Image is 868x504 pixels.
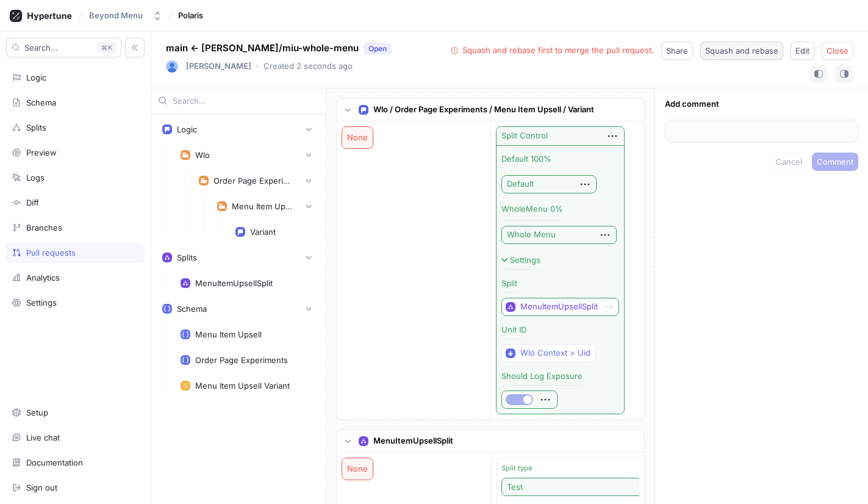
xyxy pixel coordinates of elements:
[195,381,290,391] div: Menu Item Upsell Variant
[166,41,392,56] p: main ← [PERSON_NAME]/miu-whole-menu
[501,478,648,496] div: Test
[26,483,57,492] div: Sign out
[501,203,548,215] p: WholeMenu
[776,158,802,165] span: Cancel
[26,223,62,232] div: Branches
[166,60,178,73] img: User
[520,348,590,358] div: Wlo Context > Uid
[195,278,273,288] div: MenuItemUpsellSplit
[373,435,453,447] p: MenuItemUpsellSplit
[195,355,288,365] div: Order Page Experiments
[24,44,58,51] span: Search...
[501,326,526,334] div: Unit ID
[501,279,517,287] div: Split
[173,95,319,107] input: Search...
[342,458,373,480] div: None
[550,205,563,213] div: 0%
[795,47,809,54] span: Edit
[26,148,57,157] div: Preview
[368,43,387,54] div: Open
[520,301,598,312] div: MenuItemUpsellSplit
[177,124,197,134] div: Logic
[195,329,262,339] div: Menu Item Upsell
[501,153,528,165] p: Default
[89,10,143,21] div: Beyond Menu
[531,155,551,163] div: 100%
[26,408,48,417] div: Setup
[26,433,60,442] div: Live chat
[177,253,197,262] div: Splits
[827,47,848,54] span: Close
[510,256,540,264] div: Settings
[6,452,145,473] a: Documentation
[26,98,56,107] div: Schema
[195,150,210,160] div: Wlo
[817,158,853,165] span: Comment
[97,41,116,54] div: K
[462,45,654,57] div: Squash and rebase first to merge the pull request.
[26,458,83,467] div: Documentation
[812,153,858,171] button: Comment
[501,372,583,380] div: Should Log Exposure
[373,104,594,116] p: Wlo / Order Page Experiments / Menu Item Upsell / Variant
[6,38,121,57] button: Search...K
[177,304,207,314] div: Schema
[501,463,648,473] div: Split type
[700,41,783,60] button: Squash and rebase
[26,73,46,82] div: Logic
[250,227,276,237] div: Variant
[232,201,293,211] div: Menu Item Upsell
[26,198,39,207] div: Diff
[26,273,60,283] div: Analytics
[26,248,76,257] div: Pull requests
[213,176,293,185] div: Order Page Experiments
[178,11,203,20] span: Polaris
[771,153,807,171] button: Cancel
[791,41,814,60] button: Edit
[26,298,57,308] div: Settings
[822,41,853,60] button: Close
[256,60,259,73] p: ‧
[26,173,45,182] div: Logs
[661,41,693,60] button: Share
[501,298,619,316] button: MenuItemUpsellSplit
[501,130,548,142] div: Split Control
[705,47,778,54] span: Squash and rebase
[501,344,596,362] button: Wlo Context > Uid
[665,98,858,110] p: Add comment
[186,60,251,73] p: [PERSON_NAME]
[84,5,167,26] button: Beyond Menu
[342,127,373,149] div: None
[26,123,46,132] div: Splits
[264,60,353,73] p: Created 2 seconds ago
[666,47,688,54] span: Share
